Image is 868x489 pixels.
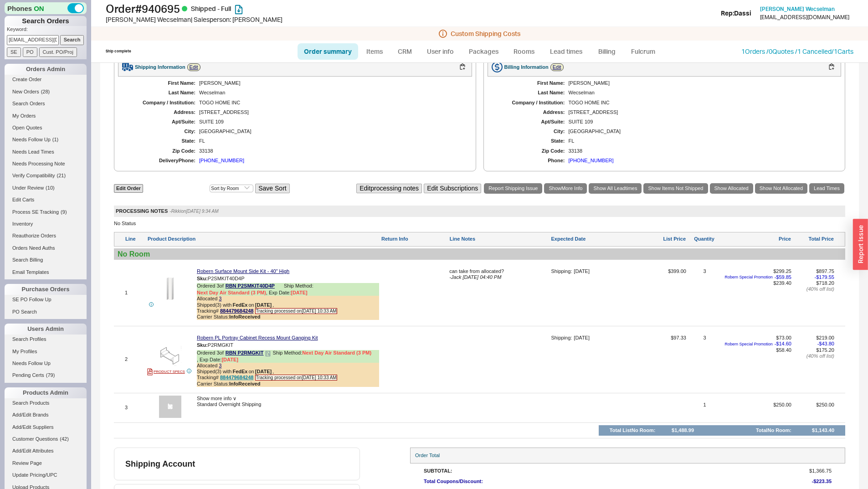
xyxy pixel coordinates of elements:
a: Process SE Tracking(9) [5,207,87,217]
a: Add/Edit Attributes [5,446,87,456]
a: Pending Certs(79) [5,371,87,380]
span: $299.25 [773,268,791,274]
span: ( 1 ) [52,137,58,142]
b: Next Day Air Standard (3 PM) [302,350,371,355]
span: $250.00 [816,402,834,407]
div: Last Name: [497,90,565,96]
span: Under Review [12,185,44,190]
span: $399.00 [636,268,686,324]
a: Search Profiles [5,335,87,344]
input: Search [60,35,84,45]
span: - $59.85 [775,274,791,280]
a: Search Products [5,398,87,408]
a: Reauthorize Orders [5,231,87,241]
div: Phones [5,2,87,14]
a: Create Order [5,75,87,84]
a: Show Not Allocated [755,183,807,194]
div: [DATE] [574,335,590,341]
a: Verify Compatibility(21) [5,171,87,180]
div: Apt/Suite: [127,119,195,125]
button: Save Sort [255,184,289,193]
p: Keyword: [7,26,87,35]
span: $1,366.75 [809,468,832,474]
span: $219.00 [816,335,834,340]
div: [GEOGRAPHIC_DATA] [569,129,832,134]
div: Apt/Suite: [497,119,565,125]
div: FL [199,138,463,144]
span: Robern Special Promotion [725,275,773,280]
div: Shipping Account [125,459,195,469]
a: Customer Questions(42) [5,434,87,444]
a: PRODUCT SPECS [147,368,185,376]
div: , Exp Date: [266,290,308,296]
div: 33138 [569,148,832,154]
div: Allocated [197,363,379,369]
div: Company / Institution: [127,100,195,106]
div: Wecselman [569,90,832,96]
div: [STREET_ADDRESS] [199,109,463,115]
a: Inventory [5,219,87,229]
span: $175.20 [816,347,834,353]
span: $250.00 [773,402,791,407]
img: no_photo [159,396,181,418]
span: ( 10 ) [46,185,55,190]
div: No Room [118,250,842,258]
div: Zip Code: [127,148,195,154]
div: [GEOGRAPHIC_DATA] [199,129,463,134]
span: New Orders [12,89,39,94]
a: Show All Leadtimes [589,183,642,194]
span: Standard Overnight Shipping [197,401,261,407]
a: Review Page [5,458,87,468]
a: Rooms [507,43,541,60]
a: Robern PL Portray Cabinet Recess Mount Ganging Kit [197,335,318,341]
a: 3 [219,296,221,301]
div: Total No Room : [756,427,791,433]
a: /1Carts [832,47,853,55]
div: [PERSON_NAME] [569,80,832,86]
span: [PERSON_NAME] Wecselman [760,5,835,12]
button: Editprocessing notes [356,184,422,193]
a: Edit Order [114,184,143,193]
div: Shipping: [551,268,572,274]
a: 3 [219,363,221,368]
span: ( 79 ) [46,372,55,378]
a: Search Orders [5,99,87,108]
div: Line [125,236,146,242]
span: [DATE] [291,290,307,295]
span: P2SMKIT40D4P [208,275,245,281]
span: - $43.80 [817,341,834,347]
input: PO [23,47,37,57]
b: FedEx [232,302,247,308]
a: Lead Times [809,183,844,194]
span: Tracking# [197,308,253,314]
span: Sku: [197,275,208,281]
div: Phone: [497,158,565,164]
span: Needs Processing Note [12,161,65,166]
a: Edit Carts [5,195,87,205]
div: Purchase Orders [5,284,87,295]
button: Edit Subscriptions [424,184,481,193]
a: PO Search [5,307,87,317]
div: Shipping: [551,335,572,341]
a: Robern Surface Mount Side Kit - 40" High [197,268,289,274]
input: Cust. PO/Proj [39,47,77,57]
a: 1Orders /0Quotes /1 Cancelled [741,47,832,55]
div: Quantity [694,236,714,242]
div: Rep: Dassi [721,9,751,18]
div: 3 [703,268,706,324]
a: User info [420,43,461,60]
div: Products Admin [5,387,87,398]
a: Add/Edit Brands [5,410,87,420]
div: SubTotal: [424,468,791,474]
div: Users Admin [5,324,87,335]
a: Needs Lead Times [5,147,87,157]
a: Open Quotes [5,123,87,133]
span: Process SE Tracking [12,209,59,215]
b: InfoReceived [229,381,260,386]
span: Carrier Status: [197,381,260,386]
span: [DATE] [221,357,238,362]
a: Show Allocated [710,183,753,194]
a: Fulcrum [625,43,662,60]
span: Needs Follow Up [12,360,51,366]
span: ( 28 ) [41,89,50,94]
